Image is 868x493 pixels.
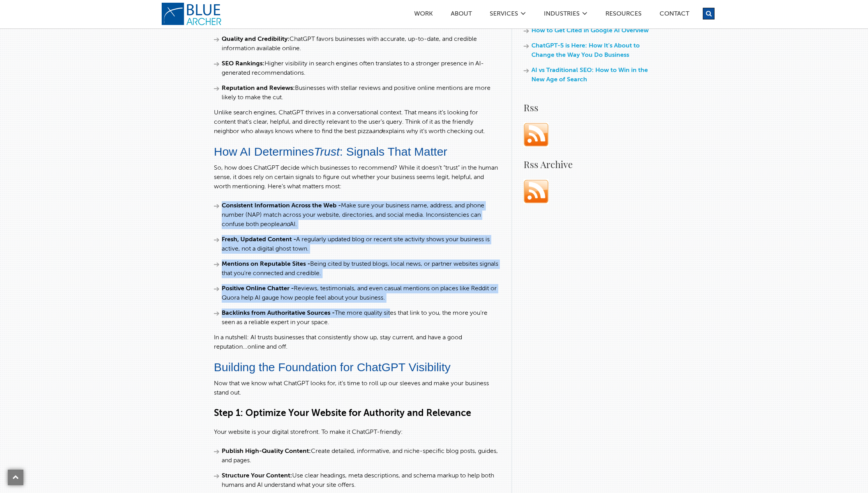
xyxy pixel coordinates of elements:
[531,43,640,58] a: ChatGPT-5 is Here: How It’s About to Change the Way You Do Business
[524,157,658,171] h4: Rss Archive
[450,11,472,19] a: ABOUT
[214,59,500,78] li: Higher visibility in search engines often translates to a stronger presence in AI-generated recom...
[524,179,549,204] img: rss.png
[222,286,294,292] strong: Positive Online Chatter -
[531,67,648,83] a: AI vs Traditional SEO: How to Win in the New Age of Search
[214,447,500,465] li: Create detailed, informative, and niche-specific blog posts, guides, and pages.
[524,122,549,147] img: rss.png
[214,428,500,437] p: Your website is your digital storefront. To make it ChatGPT-friendly:
[372,128,382,135] em: and
[222,473,292,479] strong: Structure Your Content:
[222,261,310,267] strong: Mentions on Reputable Sites -
[214,309,500,327] li: The more quality sites that link to you, the more you're seen as a reliable expert in your space.
[214,284,500,303] li: Reviews, testimonials, and even casual mentions on places like Reddit or Quora help AI gauge how ...
[280,221,290,228] em: and
[214,108,500,136] p: Unlike search engines, ChatGPT thrives in a conversational context. That means it’s looking for c...
[214,146,500,158] h2: How AI Determines : Signals That Matter
[214,471,500,490] li: Use clear headings, meta descriptions, and schema markup to help both humans and AI understand wh...
[524,100,658,114] h4: Rss
[214,163,500,191] p: So, how does ChatGPT decide which businesses to recommend? While it doesn’t “trust” in the human ...
[214,84,500,102] li: Businesses with stellar reviews and positive online mentions are more likely to make the cut.
[222,203,341,209] strong: Consistent Information Across the Web -
[214,35,500,53] li: ChatGPT favors businesses with accurate, up-to-date, and credible information available online.
[214,361,500,373] h2: Building the Foundation for ChatGPT Visibility
[214,235,500,254] li: A regularly updated blog or recent site activity shows your business is active, not a digital gho...
[314,145,340,158] em: Trust
[214,333,500,352] p: In a nutshell: AI trusts businesses that consistently show up, stay current, and have a good repu...
[659,11,690,19] a: Contact
[214,260,500,278] li: Being cited by trusted blogs, local news, or partner websites signals that you're connected and c...
[222,237,296,243] strong: Fresh, Updated Content -
[222,310,335,316] strong: Backlinks from Authoritative Sources -
[222,85,295,91] strong: Reputation and Reviews:
[214,201,500,229] li: Make sure your business name, address, and phone number (NAP) match across your website, director...
[161,2,224,26] a: logo
[531,28,649,34] a: How to Get Cited in Google AI Overview
[222,448,311,454] strong: Publish High-Quality Content:
[222,36,289,42] strong: Quality and Credibility:
[222,61,265,67] strong: SEO Rankings:
[489,11,519,19] a: SERVICES
[543,11,580,19] a: Industries
[214,407,500,420] h3: Step 1: Optimize Your Website for Authority and Relevance
[414,11,433,19] a: Work
[605,11,642,19] a: Resources
[214,379,500,398] p: Now that we know what ChatGPT looks for, it’s time to roll up our sleeves and make your business ...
